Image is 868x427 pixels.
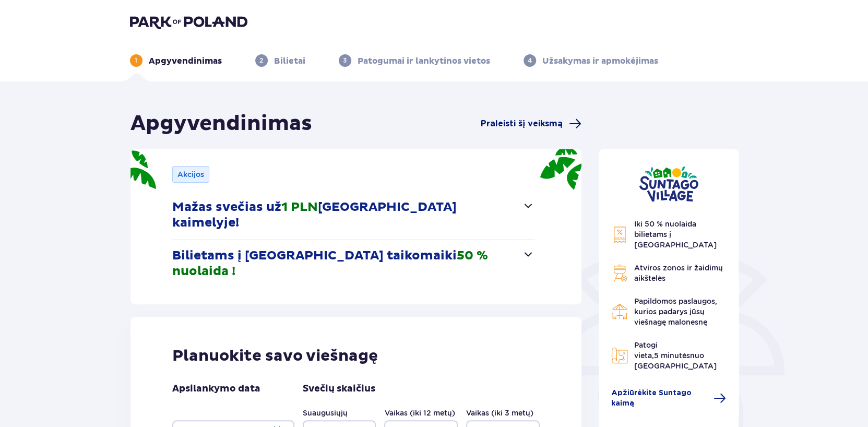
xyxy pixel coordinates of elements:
div: 4Užsakymas ir apmokėjimas [524,54,658,67]
img: Restorano piktograma [611,303,628,320]
img: Nuolaidos piktograma [611,226,628,243]
font: Patogumai ir lankytinos vietos [358,56,490,66]
font: 5 minutės [654,351,690,360]
font: Apgyvendinimas [149,56,222,66]
font: Mažas svečias už [172,199,281,215]
font: Apgyvendinimas [130,111,312,137]
img: Žemėlapio piktograma [611,347,628,364]
button: Mažas svečias už1 PLN[GEOGRAPHIC_DATA] kaimelyje! [172,191,535,239]
font: Apsilankymo data [172,383,260,395]
font: Atviros zonos ir žaidimų aikštelės [634,264,723,282]
font: 2 [259,56,263,64]
font: Bilietams į [GEOGRAPHIC_DATA] taikoma [172,248,441,264]
a: Praleisti šį veiksmą [481,117,581,130]
font: Suaugusiųjų [303,409,348,417]
img: Grilio piktograma [611,265,628,281]
div: 2Bilietai [255,54,305,67]
button: Bilietams į [GEOGRAPHIC_DATA] taikomaiki50 % nuolaida ! [172,240,535,288]
font: [GEOGRAPHIC_DATA] kaimelyje! [172,199,457,231]
a: Apžiūrėkite Suntago kaimą [611,388,726,409]
font: 50 % nuolaida ! [172,248,488,279]
font: Iki 50 % nuolaida bilietams į [GEOGRAPHIC_DATA] [634,220,717,249]
img: Lenkijos parko logotipas [130,15,247,29]
font: Akcijos [177,170,204,179]
font: 3 [343,56,347,64]
font: 1 [135,56,137,64]
font: iki [441,248,457,264]
font: Papildomos paslaugos, kurios padarys jūsų viešnagę malonesnę [634,297,717,326]
font: Apžiūrėkite Suntago kaimą [611,389,692,407]
font: Praleisti šį veiksmą [481,120,563,128]
font: Planuokite savo viešnagę [172,346,378,365]
font: 4 [528,56,532,64]
font: 1 PLN [281,199,318,215]
div: 3Patogumai ir lankytinos vietos [339,54,490,67]
font: Vaikas (iki 12 metų) [384,409,455,417]
img: Suntago kaimas [639,166,698,202]
font: Bilietai [274,56,305,66]
div: 1Apgyvendinimas [130,54,222,67]
font: Svečių skaičius [303,383,375,395]
font: Vaikas (iki 3 metų) [466,409,533,417]
font: Užsakymas ir apmokėjimas [542,56,658,66]
font: Patogi vieta, [634,341,658,360]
